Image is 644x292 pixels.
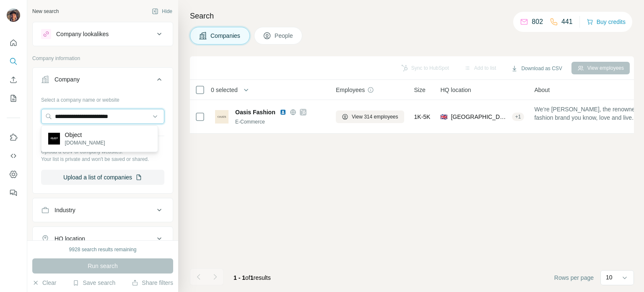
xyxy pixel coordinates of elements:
[440,86,471,94] span: HQ location
[33,69,173,93] button: Company
[245,274,250,281] span: of
[190,10,634,22] h4: Search
[215,110,229,124] img: Logo of Oasis Fashion
[7,35,20,50] button: Quick start
[505,62,568,75] button: Download as CSV
[55,75,80,84] div: Company
[7,185,20,200] button: Feedback
[73,279,115,287] button: Save search
[56,30,109,38] div: Company lookalikes
[132,279,173,287] button: Share filters
[606,273,613,281] p: 10
[55,206,75,214] div: Industry
[7,167,20,182] button: Dashboard
[41,155,164,163] p: Your list is private and won't be saved or shared.
[280,109,286,116] img: LinkedIn logo
[146,5,178,18] button: Hide
[234,274,245,281] span: 1 - 1
[69,246,137,253] div: 9928 search results remaining
[7,148,20,163] button: Use Surfe API
[275,32,294,40] span: People
[7,72,20,87] button: Enrich CSV
[234,274,271,281] span: results
[32,8,59,15] div: New search
[32,279,56,287] button: Clear
[33,24,173,44] button: Company lookalikes
[7,130,20,145] button: Use Surfe on LinkedIn
[211,86,238,94] span: 0 selected
[7,91,20,106] button: My lists
[48,133,60,145] img: Object
[55,234,85,243] div: HQ location
[561,17,573,27] p: 441
[534,86,550,94] span: About
[41,170,164,185] button: Upload a list of companies
[250,274,254,281] span: 1
[65,139,105,147] p: [DOMAIN_NAME]
[235,108,275,116] span: Oasis Fashion
[512,113,525,121] div: + 1
[336,86,365,94] span: Employees
[352,113,398,121] span: View 314 employees
[33,229,173,249] button: HQ location
[532,17,543,27] p: 802
[554,274,594,282] span: Rows per page
[7,54,20,69] button: Search
[587,16,626,28] button: Buy credits
[210,32,241,40] span: Companies
[32,55,173,62] p: Company information
[41,93,164,104] div: Select a company name or website
[235,118,326,126] div: E-Commerce
[33,200,173,220] button: Industry
[440,113,447,121] span: 🇬🇧
[336,110,404,123] button: View 314 employees
[451,113,508,121] span: [GEOGRAPHIC_DATA], [GEOGRAPHIC_DATA], [GEOGRAPHIC_DATA]
[414,113,431,121] span: 1K-5K
[7,8,20,22] img: Avatar
[414,86,426,94] span: Size
[65,131,105,139] p: Object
